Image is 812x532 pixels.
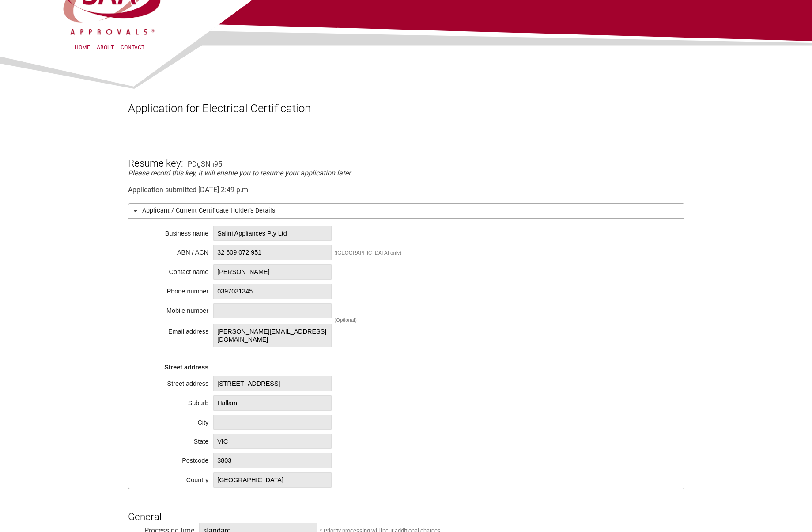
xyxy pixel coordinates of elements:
[128,102,684,115] h1: Application for Electrical Certification
[213,226,332,241] span: Salini Appliances Pty Ltd
[142,454,208,463] div: Postcode
[164,364,208,371] strong: Street address
[213,376,332,391] span: [STREET_ADDRESS]
[213,395,332,411] span: Hallam
[213,453,332,468] span: 3803
[128,496,684,522] h3: General
[213,284,332,299] span: 0397031345
[128,143,183,169] h3: Resume key:
[142,285,208,294] div: Phone number
[121,44,144,51] a: Contact
[213,434,332,449] span: VIC
[128,169,352,177] em: Please record this key, it will enable you to resume your application later.
[142,227,208,236] div: Business name
[142,377,208,386] div: Street address
[142,304,208,313] div: Mobile number
[213,324,332,347] span: [PERSON_NAME][EMAIL_ADDRESS][DOMAIN_NAME]
[142,246,208,255] div: ABN / ACN
[334,317,357,323] div: (Optional)
[142,416,208,425] div: City
[213,264,332,280] span: [PERSON_NAME]
[142,266,208,274] div: Contact name
[142,325,208,334] div: Email address
[94,44,117,51] a: About
[213,245,332,260] span: 32 609 072 951
[188,160,222,168] div: PDgSNn95
[142,397,208,406] div: Suburb
[142,435,208,444] div: State
[128,186,684,194] div: Application submitted [DATE] 2:49 p.m.
[213,472,332,488] span: [GEOGRAPHIC_DATA]
[75,44,90,51] a: Home
[142,474,208,483] div: Country
[128,203,684,219] h3: Applicant / Current Certificate Holder’s Details
[334,250,401,255] div: ([GEOGRAPHIC_DATA] only)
